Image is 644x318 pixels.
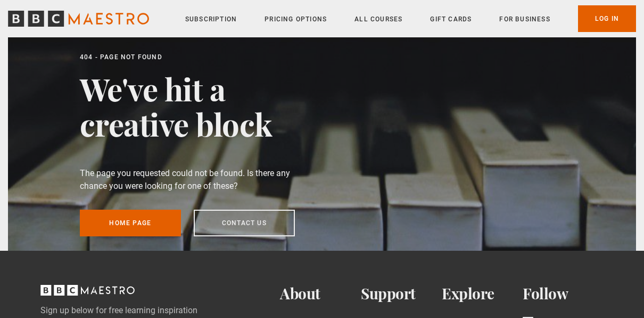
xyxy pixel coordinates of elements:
svg: BBC Maestro, back to top [40,285,135,296]
a: Gift Cards [430,14,472,25]
a: For business [499,14,550,25]
h2: About [280,285,361,303]
p: The page you requested could not be found. Is there any chance you were looking for one of these? [80,167,315,193]
a: All Courses [354,14,402,25]
h1: We've hit a creative block [80,71,315,141]
a: Pricing Options [265,14,327,25]
h2: Explore [442,285,523,303]
a: Contact us [194,210,295,236]
nav: Primary [185,5,636,32]
a: BBC Maestro, back to top [40,289,135,299]
svg: BBC Maestro [8,11,149,27]
h2: Follow [523,285,604,303]
h2: Support [361,285,442,303]
a: Home page [80,210,181,236]
a: Subscription [185,14,237,25]
div: 404 - Page Not Found [80,52,315,62]
a: Log In [578,5,636,32]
